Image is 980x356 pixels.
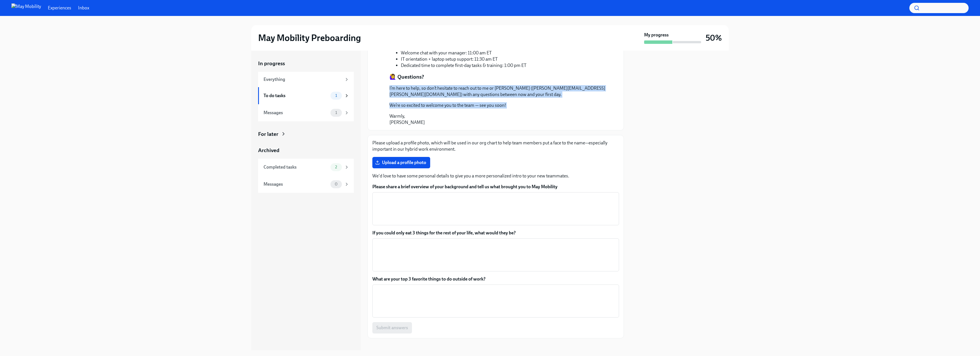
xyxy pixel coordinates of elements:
[258,130,354,138] a: For later
[258,130,278,138] div: For later
[264,110,328,116] div: Messages
[258,72,354,87] a: Everything
[264,181,328,187] div: Messages
[258,60,354,67] a: In progress
[389,73,424,81] p: 🙋‍♀️ Questions?
[331,182,341,186] span: 0
[389,85,610,98] p: I’m here to help, so don’t hesitate to reach out to me or [PERSON_NAME] ([PERSON_NAME][EMAIL_ADDR...
[644,32,669,38] strong: My progress
[401,50,610,56] li: Welcome chat with your manager: 11:00 am ET
[258,159,354,176] a: Completed tasks2
[389,113,610,126] p: Warmly, [PERSON_NAME]
[264,164,328,170] div: Completed tasks
[332,111,340,115] span: 1
[376,160,426,165] span: Upload a profile photo
[11,3,41,13] img: May Mobility
[264,93,328,99] div: To do tasks
[258,104,354,121] a: Messages1
[372,276,619,282] label: What are your top 3 favorite things to do outside of work?
[78,5,89,11] a: Inbox
[264,76,342,83] div: Everything
[258,87,354,104] a: To do tasks1
[258,32,361,44] h2: May Mobility Preboarding
[401,62,610,69] li: Dedicated time to complete first-day tasks & training: 1:00 pm ET
[332,93,340,98] span: 1
[372,157,430,168] label: Upload a profile photo
[372,140,619,152] p: Please upload a profile photo, which will be used in our org chart to help team members put a fac...
[258,147,354,154] a: Archived
[332,165,340,169] span: 2
[706,33,722,43] h3: 50%
[389,102,610,109] p: We’re so excited to welcome you to the team — see you soon!
[372,173,619,179] p: We'd love to have some personal details to give you a more personalized intro to your new teammates.
[401,56,610,62] li: IT orientation + laptop setup support: 11:30 am ET
[372,230,619,236] label: If you could only eat 3 things for the rest of your life, what would they be?
[48,5,71,11] a: Experiences
[372,184,619,190] label: Please share a brief overview of your background and tell us what brought you to May Mobility
[258,176,354,193] a: Messages0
